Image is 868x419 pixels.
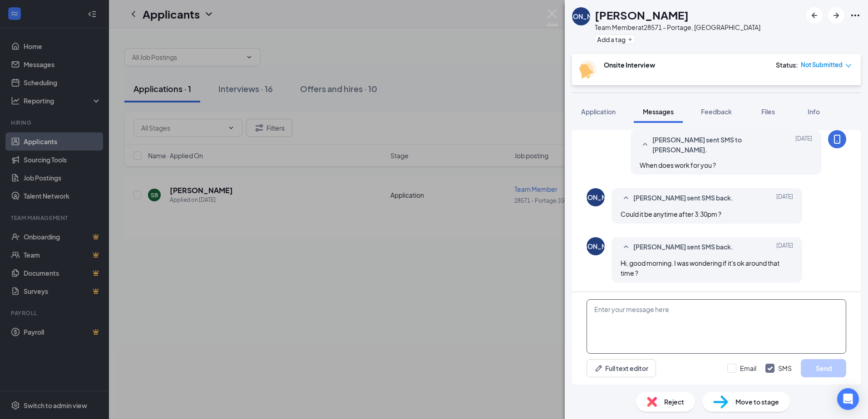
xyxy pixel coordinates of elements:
[776,193,793,204] span: [DATE]
[831,10,842,21] svg: ArrowRight
[595,23,760,32] div: Team Member at 28571 - Portage, [GEOGRAPHIC_DATA]
[643,107,674,116] span: Messages
[621,259,779,277] span: Hi, good morning. I was wondering if it's ok around that time ?
[735,397,779,407] span: Move to stage
[627,37,633,42] svg: Plus
[595,34,635,44] button: PlusAdd a tag
[621,193,631,204] svg: SmallChevronUp
[837,388,859,410] div: Open Intercom Messenger
[845,63,852,69] span: down
[795,135,812,155] span: [DATE]
[701,107,732,116] span: Feedback
[569,193,622,202] div: [PERSON_NAME]
[555,12,607,21] div: [PERSON_NAME]
[587,359,656,377] button: Full text editorPen
[633,193,733,204] span: [PERSON_NAME] sent SMS back.
[850,10,861,21] svg: Ellipses
[640,161,716,169] span: When does work for you ?
[828,7,844,24] button: ArrowRight
[581,107,616,116] span: Application
[808,107,820,116] span: Info
[761,107,775,116] span: Files
[604,61,655,69] b: Onsite Interview
[594,364,603,373] svg: Pen
[776,60,798,69] div: Status :
[652,135,771,155] span: [PERSON_NAME] sent SMS to [PERSON_NAME].
[809,10,820,21] svg: ArrowLeftNew
[595,7,689,23] h1: [PERSON_NAME]
[801,359,846,377] button: Send
[569,242,622,251] div: [PERSON_NAME]
[801,60,843,69] span: Not Submitted
[806,7,823,24] button: ArrowLeftNew
[621,242,631,253] svg: SmallChevronUp
[832,134,843,145] svg: MobileSms
[633,242,733,253] span: [PERSON_NAME] sent SMS back.
[664,397,684,407] span: Reject
[776,242,793,253] span: [DATE]
[640,139,651,150] svg: SmallChevronUp
[621,210,721,218] span: Could it be anytime after 3:30pm ?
